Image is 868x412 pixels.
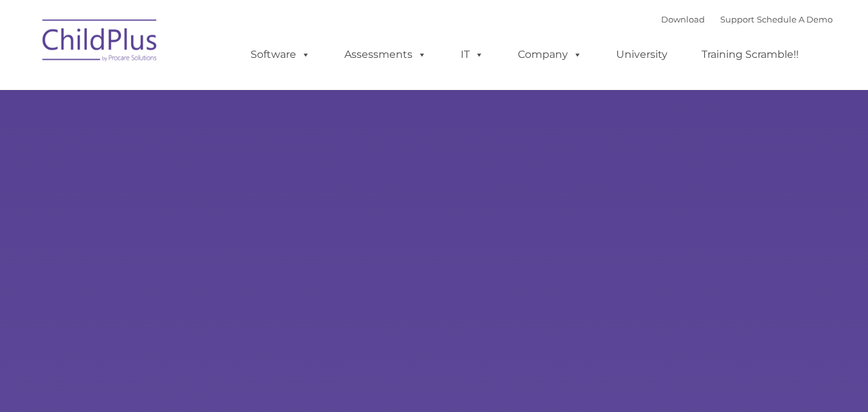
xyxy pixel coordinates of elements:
[36,10,164,75] img: ChildPlus by Procare Solutions
[757,14,833,24] a: Schedule A Demo
[661,14,833,24] font: |
[238,42,323,67] a: Software
[448,42,497,67] a: IT
[689,42,811,67] a: Training Scramble!!
[661,14,705,24] a: Download
[505,42,595,67] a: Company
[332,42,439,67] a: Assessments
[603,42,680,67] a: University
[720,14,754,24] a: Support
